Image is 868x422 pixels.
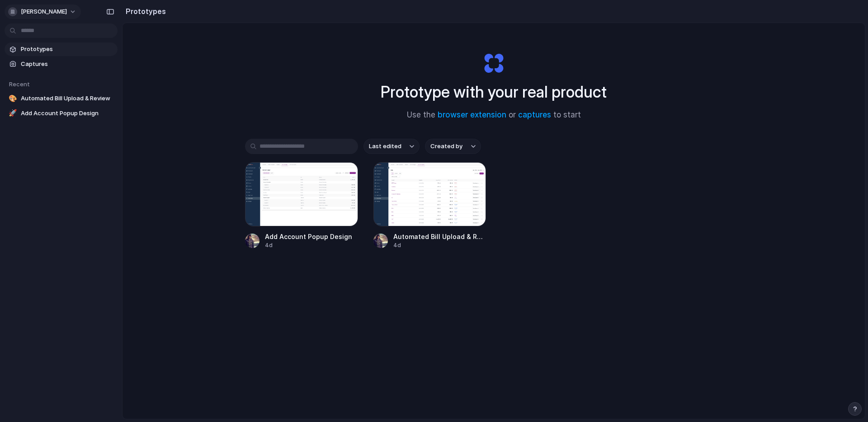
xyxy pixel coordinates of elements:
span: Add Account Popup Design [265,232,358,241]
a: 🎨Automated Bill Upload & Review [5,92,118,105]
a: Automated Bill Upload & ReviewAutomated Bill Upload & Review4d [373,162,486,249]
div: 🎨 [8,94,17,103]
span: Automated Bill Upload & Review [21,94,114,103]
span: [PERSON_NAME] [21,7,67,16]
span: Prototypes [21,45,114,54]
span: Use the or to start [407,109,581,121]
button: Last edited [363,139,420,154]
h1: Prototype with your real product [381,80,607,104]
div: 4d [265,241,358,249]
span: Last edited [369,142,401,151]
div: 🚀 [8,109,17,118]
span: Automated Bill Upload & Review [393,232,486,241]
a: Captures [5,57,118,71]
span: Captures [21,60,114,69]
a: Add Account Popup DesignAdd Account Popup Design4d [245,162,358,249]
div: 4d [393,241,486,249]
button: Created by [425,139,481,154]
button: [PERSON_NAME] [5,5,81,19]
span: Add Account Popup Design [21,109,114,118]
span: Recent [9,80,30,88]
span: Created by [430,142,462,151]
a: captures [518,110,551,119]
a: Prototypes [5,42,118,56]
a: browser extension [438,110,506,119]
h2: Prototypes [122,6,166,17]
a: 🚀Add Account Popup Design [5,107,118,120]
